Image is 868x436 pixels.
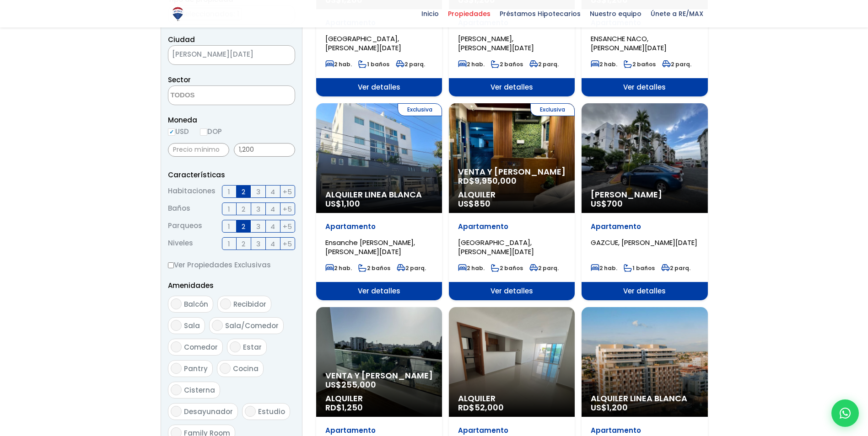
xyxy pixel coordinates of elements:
[358,264,390,272] span: 2 baños
[325,394,433,403] span: Alquiler
[242,186,245,197] span: 2
[168,259,295,271] label: Ver Propiedades Exclusivas
[443,7,495,21] span: Propiedades
[591,264,617,272] span: 2 hab.
[449,103,575,300] a: Exclusiva Venta y [PERSON_NAME] RD$9,950,000 Alquiler US$850 Apartamento [GEOGRAPHIC_DATA], [PERS...
[283,221,292,232] span: +5
[591,238,697,247] span: GAZCUE, [PERSON_NAME][DATE]
[281,51,286,59] span: ×
[529,60,559,68] span: 2 parq.
[200,126,222,137] label: DOP
[661,264,690,272] span: 2 parq.
[325,222,433,231] p: Apartamento
[283,238,292,250] span: +5
[243,342,262,352] span: Estar
[168,143,229,157] input: Precio mínimo
[170,6,186,22] img: Logo de REMAX
[184,407,233,416] span: Desayunador
[242,238,245,250] span: 2
[458,222,566,231] p: Apartamento
[168,262,174,268] input: Ver Propiedades Exclusivas
[458,238,534,256] span: [GEOGRAPHIC_DATA], [PERSON_NAME][DATE]
[607,198,623,209] span: 700
[591,198,623,209] span: US$
[325,34,401,53] span: [GEOGRAPHIC_DATA], [PERSON_NAME][DATE]
[171,406,182,417] input: Desayunador
[168,169,295,181] p: Características
[325,426,433,435] p: Apartamento
[220,363,231,374] input: Cocina
[582,103,707,300] a: [PERSON_NAME] US$700 Apartamento GAZCUE, [PERSON_NAME][DATE] 2 hab. 1 baños 2 parq. Ver detalles
[168,202,190,215] span: Baños
[582,282,707,300] span: Ver detalles
[168,35,195,44] span: Ciudad
[646,7,708,21] span: Únete a RE/MAX
[449,78,575,96] span: Ver detalles
[396,60,425,68] span: 2 parq.
[474,402,504,413] span: 52,000
[529,264,559,272] span: 2 parq.
[234,143,295,157] input: Precio máximo
[228,186,230,197] span: 1
[495,7,585,21] span: Préstamos Hipotecarios
[184,364,208,373] span: Pantry
[591,394,698,403] span: Alquiler Linea Blanca
[245,406,256,417] input: Estudio
[591,34,667,53] span: ENSANCHE NACO, [PERSON_NAME][DATE]
[171,341,182,352] input: Comedor
[220,298,231,309] input: Recibidor
[342,402,363,413] span: 1,250
[325,402,363,413] span: RD$
[458,60,485,68] span: 2 hab.
[397,264,426,272] span: 2 parq.
[171,320,182,331] input: Sala
[591,426,698,435] p: Apartamento
[171,298,182,309] input: Balcón
[230,341,241,352] input: Estar
[256,186,260,197] span: 3
[168,45,295,65] span: SANTO DOMINGO DE GUZMÁN
[325,60,352,68] span: 2 hab.
[458,34,534,53] span: [PERSON_NAME], [PERSON_NAME][DATE]
[591,190,698,199] span: [PERSON_NAME]
[270,203,275,215] span: 4
[591,222,698,231] p: Apartamento
[325,198,360,209] span: US$
[184,385,215,395] span: Cisterna
[325,190,433,199] span: Alquiler Linea Blanca
[184,342,218,352] span: Comedor
[212,320,223,331] input: Sala/Comedor
[458,175,517,186] span: RD$
[591,402,628,413] span: US$
[171,363,182,374] input: Pantry
[325,264,352,272] span: 2 hab.
[258,407,285,416] span: Estudio
[283,186,292,197] span: +5
[256,203,260,215] span: 3
[417,7,443,21] span: Inicio
[168,220,202,233] span: Parqueos
[233,364,259,373] span: Cocina
[316,282,442,300] span: Ver detalles
[283,203,292,215] span: +5
[491,264,523,272] span: 2 baños
[458,264,485,272] span: 2 hab.
[458,198,491,209] span: US$
[491,60,523,68] span: 2 baños
[168,237,193,250] span: Niveles
[171,384,182,395] input: Cisterna
[225,321,279,330] span: Sala/Comedor
[168,48,272,61] span: SANTO DOMINGO DE GUZMÁN
[228,238,230,250] span: 1
[316,78,442,96] span: Ver detalles
[168,128,175,136] input: USD
[233,299,266,309] span: Recibidor
[474,175,517,186] span: 9,950,000
[325,371,433,380] span: Venta y [PERSON_NAME]
[184,299,208,309] span: Balcón
[200,128,207,136] input: DOP
[228,203,230,215] span: 1
[458,402,504,413] span: RD$
[458,190,566,199] span: Alquiler
[607,402,628,413] span: 1,200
